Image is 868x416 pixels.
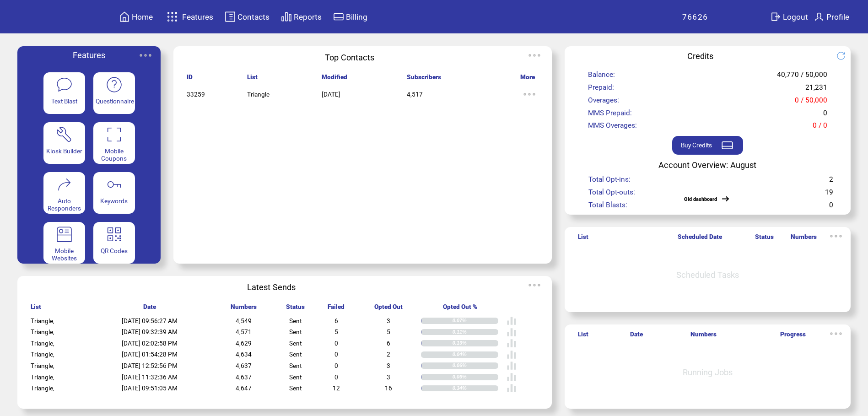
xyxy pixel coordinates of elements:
span: Opted Out [374,303,403,315]
span: Buy Credits [681,141,712,149]
img: tool%201.svg [56,126,73,143]
a: Logout [769,10,812,24]
span: QR Codes [101,247,128,254]
span: Triangle [247,91,270,98]
span: [DATE] 09:51:05 AM [122,384,178,392]
img: text-blast.svg [56,76,73,93]
div: 0.34% [453,385,498,392]
span: 0 [829,201,833,214]
span: Account Overview: August [658,160,756,170]
img: chart.svg [281,11,292,22]
img: mobile-websites.svg [56,226,73,243]
span: Credits [687,51,713,61]
span: 4,637 [236,362,252,369]
span: [DATE] [322,91,340,98]
span: Profile [826,12,849,22]
span: 5 [334,328,338,335]
a: Reports [280,10,323,24]
span: Triangle, [31,317,54,324]
span: Scheduled Date [678,233,722,245]
span: 4,571 [236,328,252,335]
img: ellypsis.svg [827,324,845,343]
span: Keywords [100,197,128,205]
a: Profile [812,10,851,24]
span: 3 [387,317,390,324]
span: Triangle, [31,340,54,347]
span: Latest Sends [247,282,296,292]
span: Features [73,50,105,60]
span: Triangle, [31,362,54,369]
span: Scheduled Tasks [676,270,739,280]
img: ellypsis.svg [525,46,544,65]
span: Running Jobs [683,367,733,377]
span: 4,647 [236,384,252,392]
img: qr.svg [106,226,123,243]
span: Numbers [690,330,717,342]
img: ellypsis.svg [525,276,544,294]
span: 2 [829,175,833,188]
a: Auto Responders [43,172,85,214]
a: Mobile Websites [43,222,85,264]
span: Triangle, [31,384,54,392]
a: Buy Credits [588,136,827,155]
span: Kiosk Builder [46,147,82,155]
div: 0.06% [453,374,498,380]
a: Text Blast [43,72,85,114]
span: 6 [387,340,390,347]
span: Sent [289,384,302,392]
span: Balance: [588,70,615,83]
span: 2 [387,351,390,358]
span: Top Contacts [325,53,374,62]
span: Logout [783,12,808,22]
a: Home [118,10,154,24]
span: List [247,73,258,85]
span: Prepaid: [588,83,614,96]
span: ID [187,73,193,85]
span: More [520,73,535,85]
span: 5 [387,328,390,335]
div: 0.04% [453,351,498,358]
span: 0 [823,109,827,122]
a: Old dashboard [684,196,717,202]
span: 0 [334,373,338,381]
span: 76626 [682,12,708,22]
img: creidtcard.svg [333,11,344,22]
span: 12 [333,384,340,392]
span: Date [143,303,156,315]
div: 0.07% [453,318,498,324]
span: [DATE] 09:32:39 AM [122,328,178,335]
span: Subscribers [407,73,441,85]
span: Total Opt-outs: [588,188,635,201]
span: 4,637 [236,373,252,381]
span: Date [630,330,643,342]
img: keywords.svg [106,176,123,193]
span: [DATE] 12:52:56 PM [122,362,178,369]
img: questionnaire.svg [106,76,123,93]
span: [DATE] 09:56:27 AM [122,317,178,324]
span: Contacts [237,12,270,22]
img: home.svg [119,11,130,22]
img: poll%20-%20white.svg [507,361,517,371]
span: 21,231 [805,83,827,96]
a: Questionnaire [93,72,135,114]
span: Auto Responders [48,197,81,212]
span: [DATE] 02:02:58 PM [122,340,178,347]
img: features.svg [164,9,180,24]
span: Sent [289,362,302,369]
span: Triangle, [31,351,54,358]
span: 40,770 / 50,000 [777,70,827,83]
span: Text Blast [51,97,77,105]
span: 0 [334,340,338,347]
span: Status [755,233,774,245]
span: 0 / 0 [813,121,827,134]
img: ellypsis.svg [827,227,845,245]
span: Total Opt-ins: [588,175,631,188]
span: Sent [289,317,302,324]
span: 16 [385,384,392,392]
img: profile.svg [814,11,825,22]
img: poll%20-%20white.svg [507,350,517,360]
a: QR Codes [93,222,135,264]
span: Questionnaire [96,97,134,105]
span: 33259 [187,91,205,98]
span: 0 [334,351,338,358]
